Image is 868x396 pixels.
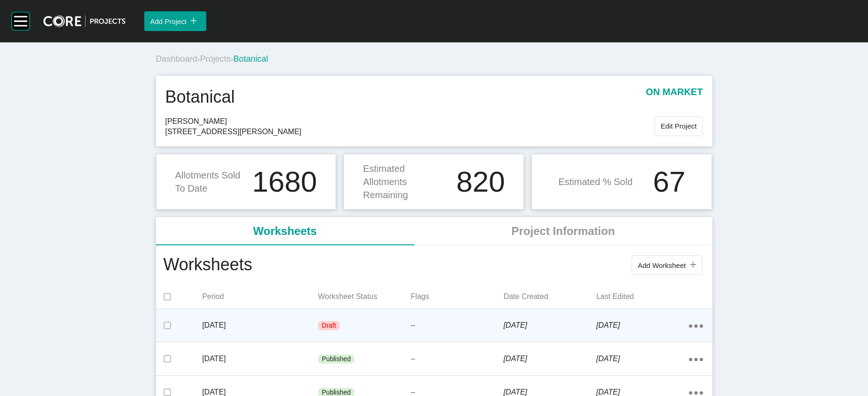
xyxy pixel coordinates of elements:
p: Allotments Sold To Date [175,169,247,195]
p: Date Created [503,291,596,302]
a: Dashboard [156,54,197,64]
p: on market [646,85,703,109]
p: Estimated % Sold [558,175,633,188]
p: -- [411,321,503,331]
button: Add Project [144,11,206,31]
h1: Worksheets [164,253,252,277]
p: Draft [322,321,336,331]
h1: 67 [653,167,686,196]
p: Published [322,355,351,364]
p: -- [411,355,503,364]
p: [DATE] [596,320,689,331]
li: Project Information [414,217,712,245]
p: Estimated Allotments Remaining [363,162,451,202]
img: core-logo-dark.3138cae2.png [43,15,125,27]
span: › [231,54,234,64]
span: [STREET_ADDRESS][PERSON_NAME] [165,127,655,137]
p: [DATE] [202,354,318,364]
p: Period [202,291,318,302]
h1: 820 [456,167,505,196]
span: Add Project [150,17,187,25]
span: Add Worksheet [638,261,686,269]
span: [PERSON_NAME] [165,116,655,127]
button: Add Worksheet [632,255,702,275]
p: Flags [411,291,503,302]
p: Worksheet Status [318,291,411,302]
p: [DATE] [596,354,689,364]
p: Last Edited [596,291,689,302]
span: Botanical [234,54,268,64]
li: Worksheets [156,217,414,245]
button: Edit Project [655,116,703,136]
span: Edit Project [661,122,697,130]
span: › [197,54,200,64]
h1: Botanical [165,85,235,109]
p: [DATE] [503,354,596,364]
p: [DATE] [503,320,596,331]
p: [DATE] [202,320,318,331]
a: Projects [200,54,231,64]
h1: 1680 [252,167,317,196]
